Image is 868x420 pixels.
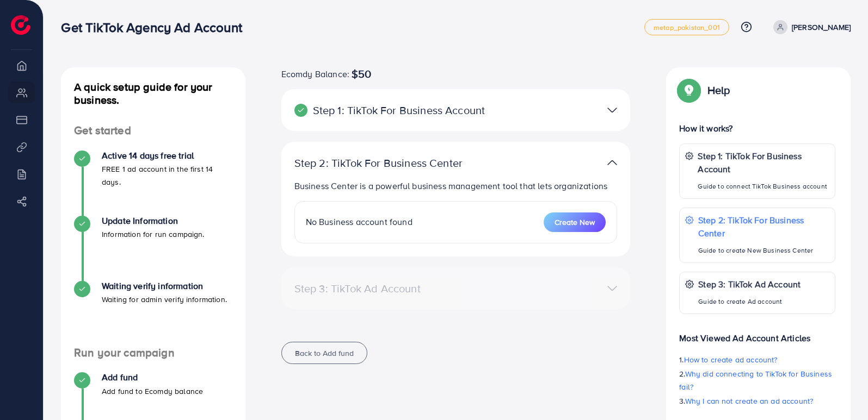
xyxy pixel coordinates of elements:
p: Step 2: TikTok For Business Center [294,156,504,170]
p: FREE 1 ad account in the first 14 days. [102,162,232,189]
h4: Waiting verify information [102,281,227,291]
span: Why did connecting to TikTok for Business fail? [679,368,832,392]
p: Guide to create New Business Center [698,244,829,257]
p: Add fund to Ecomdy balance [102,385,203,398]
p: Help [707,84,730,97]
h4: Get started [61,124,245,137]
p: Step 1: TikTok For Business Account [698,149,829,175]
span: $50 [352,67,371,80]
p: How it works? [679,122,835,135]
p: 1. [679,353,835,366]
li: Waiting verify information [61,281,245,346]
a: [PERSON_NAME] [769,20,851,34]
span: metap_pakistan_001 [654,24,720,31]
a: metap_pakistan_001 [644,19,729,35]
h3: Get TikTok Agency Ad Account [61,20,250,35]
p: Waiting for admin verify information. [102,293,227,306]
img: TikTok partner [607,155,617,171]
p: Guide to connect TikTok Business account [698,180,829,193]
h4: A quick setup guide for your business. [61,80,245,106]
img: TikTok partner [607,102,617,118]
li: Active 14 days free trial [61,151,245,216]
p: Most Viewed Ad Account Articles [679,323,835,344]
p: Guide to create Ad account [698,295,801,308]
li: Update Information [61,216,245,281]
p: Step 1: TikTok For Business Account [294,104,504,117]
h4: Active 14 days free trial [102,151,232,161]
p: Step 3: TikTok Ad Account [698,278,801,291]
h4: Add fund [102,372,203,383]
p: [PERSON_NAME] [792,21,851,34]
img: Popup guide [679,80,699,100]
span: Why I can not create an ad account? [685,396,814,406]
span: How to create ad account? [684,354,778,365]
h4: Run your campaign [61,346,245,360]
p: Information for run campaign. [102,228,205,241]
button: Back to Add fund [281,342,367,364]
h4: Update Information [102,216,205,226]
span: Ecomdy Balance: [281,67,349,80]
p: 3. [679,394,835,408]
p: Step 2: TikTok For Business Center [698,214,829,240]
p: 2. [679,367,835,393]
span: Back to Add fund [295,348,354,359]
img: logo [11,15,30,35]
